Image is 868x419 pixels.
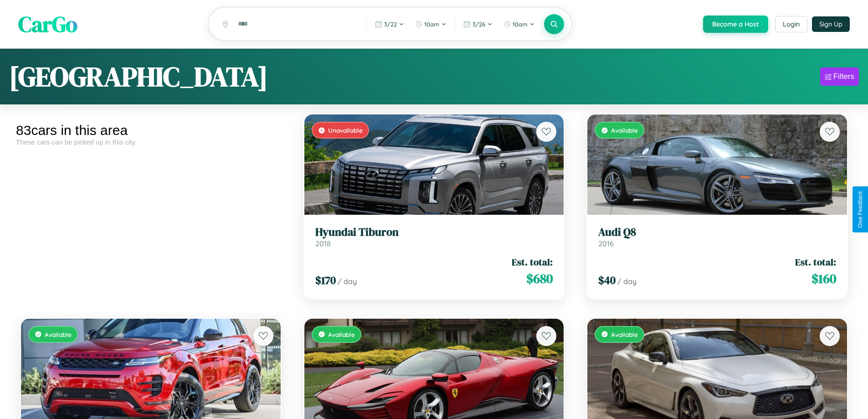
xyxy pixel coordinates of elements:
div: Filters [833,72,854,81]
button: 10am [411,17,451,31]
span: Available [45,331,72,338]
div: Give Feedback [857,191,863,228]
div: These cars can be picked up in this city. [16,138,286,146]
span: 10am [513,21,528,28]
a: Audi Q82016 [598,226,836,248]
span: 10am [424,21,439,28]
span: 2016 [598,239,614,248]
span: 3 / 26 [473,21,485,28]
span: $ 680 [526,269,553,288]
button: Login [775,16,807,32]
button: Filters [820,67,859,86]
span: / day [617,277,637,286]
span: Available [611,126,638,134]
span: Available [328,331,355,338]
div: 83 cars in this area [16,123,286,138]
h1: [GEOGRAPHIC_DATA] [9,58,268,95]
span: Est. total: [795,255,836,269]
button: 3/22 [370,17,409,31]
span: / day [338,277,357,286]
span: Est. total: [512,255,553,269]
h3: Audi Q8 [598,226,836,239]
span: CarGo [18,9,77,39]
span: $ 170 [315,273,336,288]
h3: Hyundai Tiburon [315,226,553,239]
span: 3 / 22 [384,21,397,28]
span: $ 160 [812,269,836,288]
span: $ 40 [598,273,616,288]
span: Available [611,331,638,338]
button: 10am [499,17,539,31]
span: 2018 [315,239,331,248]
button: Sign Up [812,16,850,32]
button: Become a Host [703,16,768,33]
a: Hyundai Tiburon2018 [315,226,553,248]
span: Unavailable [328,126,363,134]
button: 3/26 [459,17,497,31]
